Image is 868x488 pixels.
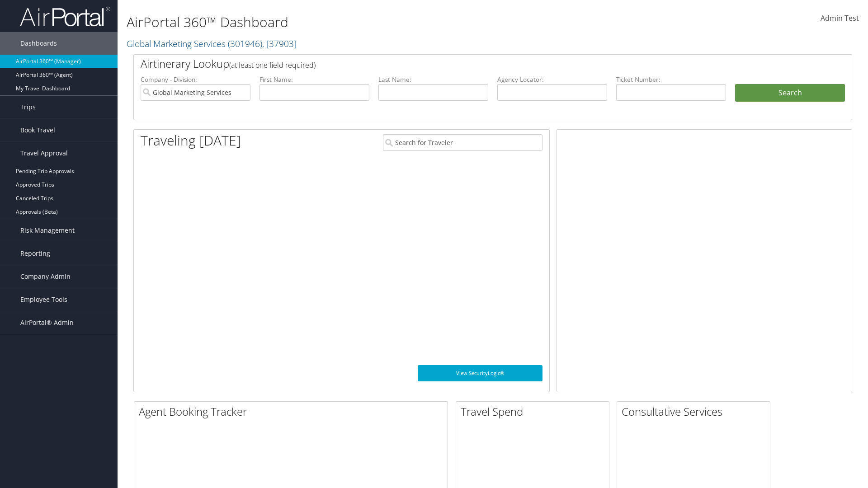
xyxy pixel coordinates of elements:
img: airportal-logo.png [20,6,110,27]
h2: Agent Booking Tracker [139,404,448,419]
span: Reporting [20,242,50,265]
span: Admin Test [821,13,859,23]
span: (at least one field required) [229,60,316,70]
span: Risk Management [20,219,75,242]
span: ( 301946 ) [228,38,262,50]
h1: AirPortal 360™ Dashboard [127,13,615,32]
label: Last Name: [378,75,488,84]
h1: Traveling [DATE] [141,131,241,150]
button: Search [735,84,845,102]
h2: Travel Spend [461,404,609,419]
span: Trips [20,96,36,118]
a: Admin Test [821,5,859,33]
label: Company - Division: [141,75,250,84]
a: Global Marketing Services [127,38,297,50]
span: Book Travel [20,119,55,141]
span: Company Admin [20,265,71,288]
span: Travel Approval [20,142,68,164]
span: , [ 37903 ] [262,38,297,50]
label: Agency Locator: [497,75,607,84]
span: Dashboards [20,32,57,55]
h2: Airtinerary Lookup [141,56,785,71]
h2: Consultative Services [622,404,770,419]
a: View SecurityLogic® [418,365,542,381]
label: First Name: [259,75,369,84]
input: Search for Traveler [383,134,542,151]
span: AirPortal® Admin [20,311,74,334]
label: Ticket Number: [616,75,726,84]
span: Employee Tools [20,288,67,311]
